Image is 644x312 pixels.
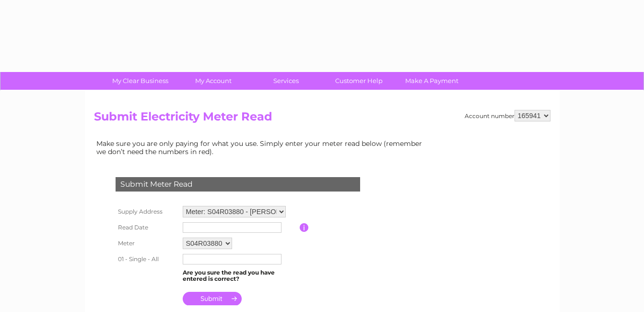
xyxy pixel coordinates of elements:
[113,204,180,220] th: Supply Address
[113,252,180,267] th: 01 - Single - All
[94,137,430,157] td: Make sure you are only paying for what you use. Simply enter your meter read below (remember we d...
[180,267,300,285] td: Are you sure the read you have entered is correct?
[183,292,242,305] input: Submit
[319,72,398,90] a: Customer Help
[300,223,309,232] input: Information
[465,110,550,121] div: Account number
[113,235,180,252] th: Meter
[392,72,471,90] a: Make A Payment
[94,110,550,128] h2: Submit Electricity Meter Read
[174,72,253,90] a: My Account
[113,220,180,235] th: Read Date
[246,72,326,90] a: Services
[116,177,360,192] div: Submit Meter Read
[101,72,180,90] a: My Clear Business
